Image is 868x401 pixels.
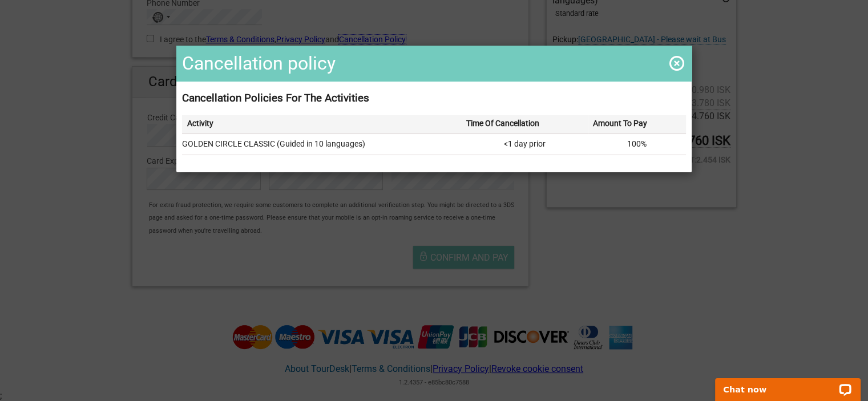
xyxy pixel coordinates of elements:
td: GOLDEN CIRCLE CLASSIC (Guided in 10 languages) [182,133,462,155]
th: Amount To Pay [588,115,687,133]
h3: Cancellation Policies For The Activities [182,92,686,104]
td: <1 day prior [462,133,588,155]
th: Activity [182,115,462,133]
h1: Cancellation policy [176,46,692,81]
td: 100% [588,133,687,155]
th: Time Of Cancellation [462,115,588,133]
iframe: LiveChat chat widget [708,365,868,401]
